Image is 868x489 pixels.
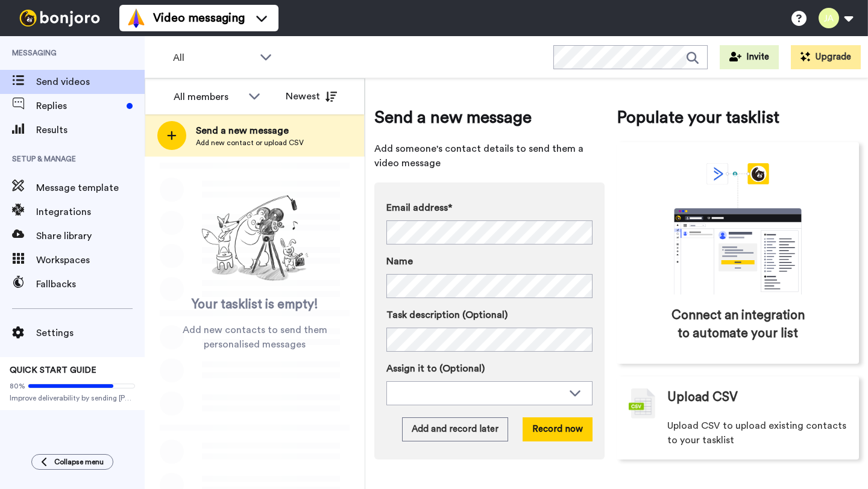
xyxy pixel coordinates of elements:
[36,123,145,137] span: Results
[192,296,318,314] span: Your tasklist is empty!
[647,163,828,294] div: animation
[720,45,779,69] button: Invite
[10,366,96,375] span: QUICK START GUIDE
[196,123,304,138] span: Send a new message
[31,454,113,470] button: Collapse menu
[54,457,104,467] span: Collapse menu
[196,138,304,148] span: Add new contact or upload CSV
[174,90,242,104] div: All members
[36,326,145,340] span: Settings
[127,8,146,28] img: vm-color.svg
[386,361,593,376] label: Assign it to (Optional)
[374,142,605,170] span: Add someone's contact details to send them a video message
[173,51,254,65] span: All
[36,75,145,89] span: Send videos
[10,381,25,391] span: 80%
[10,393,135,403] span: Improve deliverability by sending [PERSON_NAME]’s from your own email
[14,10,105,26] img: bj-logo-header-white.svg
[523,417,593,441] button: Record now
[402,417,508,441] button: Add and record later
[667,388,738,406] span: Upload CSV
[386,308,593,322] label: Task description (Optional)
[36,181,145,195] span: Message template
[617,105,859,129] span: Populate your tasklist
[386,254,413,269] span: Name
[195,190,315,287] img: ready-set-action.png
[668,307,808,343] span: Connect an integration to automate your list
[36,205,145,219] span: Integrations
[163,323,347,352] span: Add new contacts to send them personalised messages
[36,99,122,113] span: Replies
[629,388,655,419] img: csv-grey.png
[36,229,145,243] span: Share library
[36,253,145,267] span: Workspaces
[386,201,593,215] label: Email address*
[153,10,245,26] span: Video messaging
[374,105,605,129] span: Send a new message
[791,45,861,69] button: Upgrade
[667,419,847,447] span: Upload CSV to upload existing contacts to your tasklist
[36,277,145,291] span: Fallbacks
[277,84,346,108] button: Newest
